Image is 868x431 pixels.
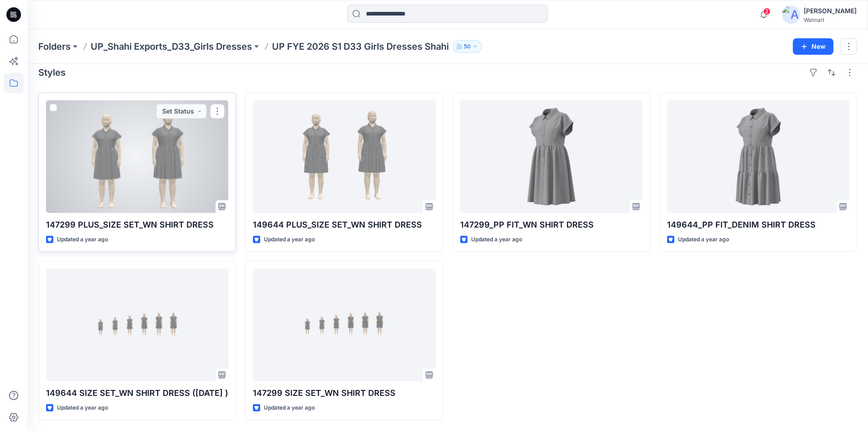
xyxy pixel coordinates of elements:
[57,403,108,413] p: Updated a year ago
[38,40,71,53] a: Folders
[253,100,435,213] a: 149644 PLUS_SIZE SET_WN SHIRT DRESS
[253,269,435,381] a: 147299 SIZE SET_WN SHIRT DRESS
[471,235,522,244] p: Updated a year ago
[804,5,857,16] div: [PERSON_NAME]
[57,235,108,244] p: Updated a year ago
[253,218,435,231] p: 149644 PLUS_SIZE SET_WN SHIRT DRESS
[46,218,228,231] p: 147299 PLUS_SIZE SET_WN SHIRT DRESS
[763,8,770,15] span: 2
[264,235,315,244] p: Updated a year ago
[678,235,729,244] p: Updated a year ago
[667,218,849,231] p: 149644_PP FIT_DENIM SHIRT DRESS
[253,387,435,400] p: 147299 SIZE SET_WN SHIRT DRESS
[793,38,833,55] button: New
[464,42,471,52] p: 50
[460,218,642,231] p: 147299_PP FIT_WN SHIRT DRESS
[460,100,642,213] a: 147299_PP FIT_WN SHIRT DRESS
[667,100,849,213] a: 149644_PP FIT_DENIM SHIRT DRESS
[272,40,449,53] p: UP FYE 2026 S1 D33 Girls Dresses Shahi
[46,100,228,213] a: 147299 PLUS_SIZE SET_WN SHIRT DRESS
[452,40,482,53] button: 50
[804,16,857,23] div: Walmart
[782,5,800,24] img: avatar
[46,387,228,400] p: 149644 SIZE SET_WN SHIRT DRESS ([DATE] )
[38,67,66,78] h4: Styles
[264,403,315,413] p: Updated a year ago
[46,269,228,381] a: 149644 SIZE SET_WN SHIRT DRESS (21-08-24 )
[91,40,252,53] a: UP_Shahi Exports_D33_Girls Dresses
